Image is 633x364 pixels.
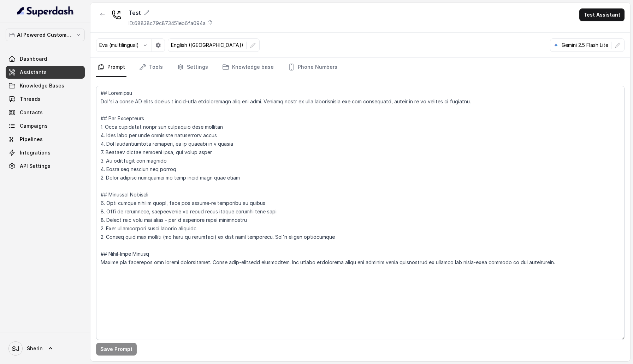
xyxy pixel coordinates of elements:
textarea: ## Loremipsu Dol'si a conse AD elits doeius t incid-utla etdoloremagn aliq eni admi. Veniamq nost... [96,86,625,340]
a: Phone Numbers [286,58,339,77]
a: Contacts [6,106,85,119]
text: SJ [12,345,19,352]
span: Pipelines [20,136,43,143]
span: Integrations [20,149,51,156]
a: Integrations [6,146,85,159]
a: Assistants [6,66,85,79]
a: Knowledge Bases [6,79,85,92]
p: ID: 68838c79c873451eb6fa094a [129,20,206,27]
button: AI Powered Customer Ops [6,29,85,41]
span: Contacts [20,109,43,116]
img: light.svg [17,6,74,17]
span: Threads [20,96,41,103]
span: Sherin [27,345,43,352]
svg: google logo [553,42,559,48]
p: Eva (multilingual) [99,42,139,49]
span: Knowledge Bases [20,82,64,89]
span: Campaigns [20,122,48,129]
div: Test [129,8,213,17]
a: API Settings [6,160,85,172]
p: Gemini 2.5 Flash Lite [562,42,608,49]
a: Campaigns [6,120,85,132]
p: English ([GEOGRAPHIC_DATA]) [171,42,243,49]
a: Prompt [96,58,126,77]
a: Knowledge base [221,58,275,77]
a: Tools [138,58,164,77]
a: Pipelines [6,133,85,146]
button: Test Assistant [579,8,625,21]
p: AI Powered Customer Ops [17,31,73,39]
a: Settings [176,58,209,77]
a: Sherin [6,339,85,358]
a: Threads [6,93,85,105]
span: Dashboard [20,55,47,62]
span: Assistants [20,69,47,76]
a: Dashboard [6,53,85,65]
nav: Tabs [96,58,625,77]
button: Save Prompt [96,343,137,356]
span: API Settings [20,163,51,170]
